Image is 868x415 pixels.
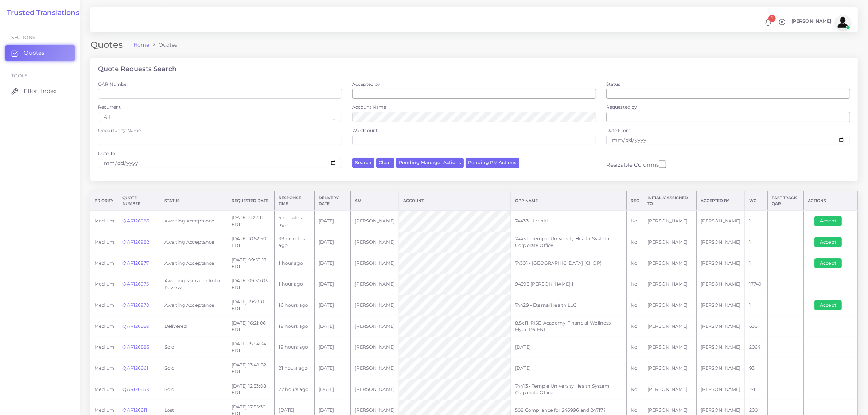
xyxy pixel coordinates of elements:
td: Sold [160,337,227,358]
button: Accept [814,216,842,226]
li: Quotes [149,41,177,49]
label: Status [606,81,620,87]
td: [DATE] [511,337,627,358]
td: [DATE] [314,358,351,379]
a: QAR126977 [122,260,149,266]
span: medium [94,365,114,371]
td: 1 [745,232,767,253]
button: Pending PM Actions [466,158,519,168]
a: QAR126975 [122,281,149,287]
td: [DATE] [314,295,351,316]
th: Status [160,191,227,210]
button: Accept [814,258,842,268]
td: [PERSON_NAME] [643,253,697,274]
a: QAR126970 [122,302,149,308]
label: Wordcount [352,127,378,133]
td: [PERSON_NAME] [696,316,745,337]
a: QAR126889 [122,323,149,329]
a: QAR126811 [122,407,147,413]
span: medium [94,407,114,413]
th: Fast Track QAR [767,191,803,210]
td: [DATE] 15:54:34 EDT [227,337,275,358]
td: [DATE] [314,210,351,232]
input: Resizable Columns [659,160,666,169]
td: [PERSON_NAME] [696,337,745,358]
td: Awaiting Acceptance [160,210,227,232]
span: medium [94,344,114,350]
td: [DATE] 16:21:06 EDT [227,316,275,337]
td: No [626,379,643,400]
th: Opp Name [511,191,627,210]
td: [PERSON_NAME] [643,274,697,295]
h4: Quote Requests Search [98,65,176,73]
th: Initially Assigned to [643,191,697,210]
td: 19 hours ago [275,337,314,358]
a: 1 [762,19,775,26]
td: 94393 [PERSON_NAME] 1 [511,274,627,295]
td: [DATE] 09:50:03 EDT [227,274,275,295]
button: Accept [814,237,842,247]
a: Accept [814,218,847,224]
a: Accept [814,260,847,265]
a: QAR126861 [122,365,148,371]
span: Effort Index [24,87,57,95]
label: Date From [606,127,631,133]
td: [PERSON_NAME] [643,358,697,379]
td: [PERSON_NAME] [351,232,399,253]
td: [PERSON_NAME] [643,337,697,358]
a: QAR126885 [122,344,149,350]
td: [DATE] [314,274,351,295]
td: [PERSON_NAME] [351,316,399,337]
td: [PERSON_NAME] [351,210,399,232]
label: Date To [98,150,115,156]
td: Awaiting Acceptance [160,232,227,253]
td: No [626,210,643,232]
th: Response Time [275,191,314,210]
td: [DATE] [314,379,351,400]
td: [DATE] [314,316,351,337]
td: No [626,295,643,316]
label: QAR Number [98,81,128,87]
td: No [626,274,643,295]
td: 19 hours ago [275,316,314,337]
td: [PERSON_NAME] [696,295,745,316]
a: Accept [814,302,847,308]
td: [PERSON_NAME] [351,253,399,274]
td: [PERSON_NAME] [351,274,399,295]
button: Search [352,158,374,168]
td: 1 [745,295,767,316]
td: 74301 - [GEOGRAPHIC_DATA] (CHOP) [511,253,627,274]
a: Quotes [5,45,75,61]
h2: Trusted Translations [2,9,79,17]
h2: Quotes [90,40,128,50]
th: WC [745,191,767,210]
span: medium [94,387,114,392]
td: [PERSON_NAME] [696,358,745,379]
td: 39 minutes ago [275,232,314,253]
td: [PERSON_NAME] [696,210,745,232]
span: medium [94,302,114,308]
img: avatar [836,15,850,30]
td: Awaiting Acceptance [160,295,227,316]
td: No [626,316,643,337]
a: QAR126982 [122,239,149,245]
span: Sections [11,35,35,40]
a: QAR126849 [122,387,149,392]
td: 17749 [745,274,767,295]
th: REC [626,191,643,210]
span: Quotes [24,49,44,57]
th: Requested Date [227,191,275,210]
td: 5 minutes ago [275,210,314,232]
td: [DATE] 12:33:08 EDT [227,379,275,400]
td: [DATE] 19:29:01 EDT [227,295,275,316]
td: [DATE] 13:49:32 EDT [227,358,275,379]
span: [PERSON_NAME] [791,19,832,24]
td: [PERSON_NAME] [643,295,697,316]
td: Awaiting Acceptance [160,253,227,274]
a: QAR126985 [122,218,149,224]
td: [DATE] 10:52:50 EDT [227,232,275,253]
td: 636 [745,316,767,337]
th: Priority [90,191,118,210]
td: [PERSON_NAME] [643,210,697,232]
td: Sold [160,379,227,400]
